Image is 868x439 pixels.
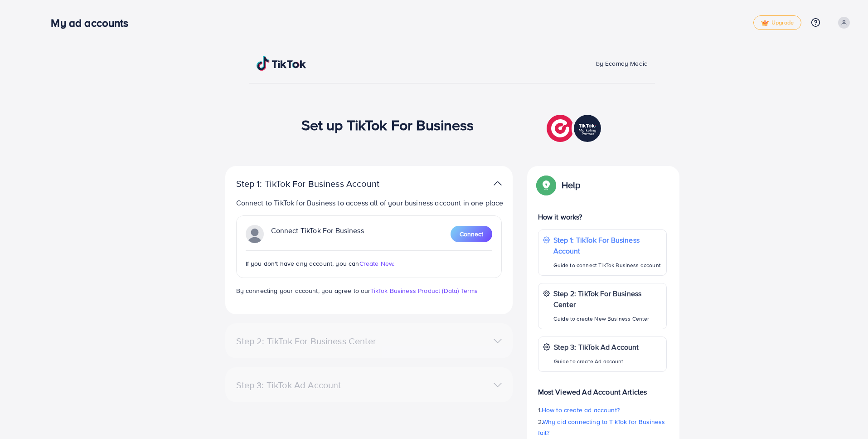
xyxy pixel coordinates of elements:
[596,59,648,68] span: by Ecomdy Media
[542,405,620,415] span: How to create ad account?
[761,20,769,26] img: tick
[494,177,502,190] img: TikTok partner
[554,341,639,352] p: Step 3: TikTok Ad Account
[554,356,639,367] p: Guide to create Ad account
[460,229,483,239] span: Connect
[301,116,474,133] h1: Set up TikTok For Business
[451,226,492,242] button: Connect
[236,285,502,296] p: By connecting your account, you agree to our
[553,288,662,310] p: Step 2: TikTok For Business Center
[236,197,505,208] p: Connect to TikTok for Business to access all of your business account in one place
[562,180,581,190] p: Help
[538,405,667,415] p: 1.
[553,313,662,324] p: Guide to create New Business Center
[359,259,395,268] span: Create New.
[753,15,801,30] a: tickUpgrade
[538,416,667,438] p: 2.
[246,259,359,268] span: If you don't have any account, you can
[538,177,554,193] img: Popup guide
[761,20,794,26] span: Upgrade
[51,16,136,29] h3: My ad accounts
[257,56,306,71] img: TikTok
[553,234,662,256] p: Step 1: TikTok For Business Account
[271,225,364,243] p: Connect TikTok For Business
[236,178,408,189] p: Step 1: TikTok For Business Account
[538,417,665,437] span: Why did connecting to TikTok for Business fail?
[553,260,662,271] p: Guide to connect TikTok Business account
[538,379,667,397] p: Most Viewed Ad Account Articles
[538,211,667,222] p: How it works?
[246,225,264,243] img: TikTok partner
[547,112,603,144] img: TikTok partner
[370,286,478,295] a: TikTok Business Product (Data) Terms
